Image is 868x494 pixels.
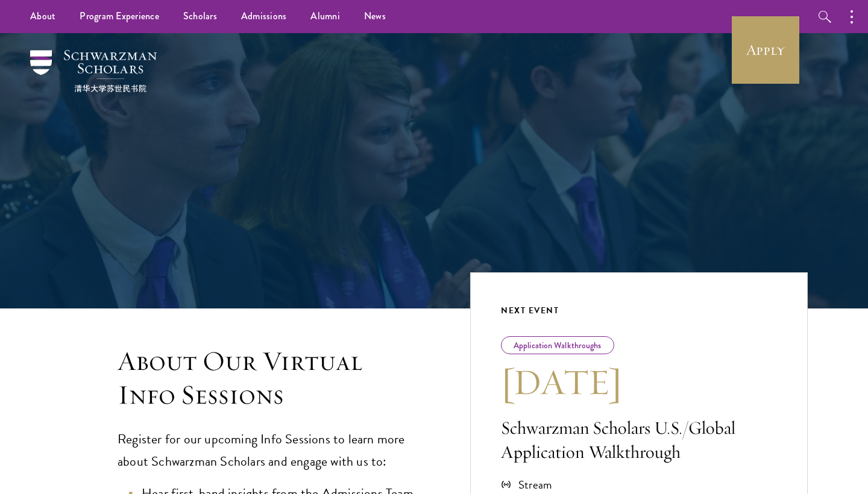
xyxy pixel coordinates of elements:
h3: [DATE] [501,360,777,404]
div: Application Walkthroughs [501,336,614,354]
p: Register for our upcoming Info Sessions to learn more about Schwarzman Scholars and engage with u... [118,428,422,473]
div: Next Event [501,303,777,318]
img: Schwarzman Scholars [30,50,157,92]
a: Apply [732,16,799,84]
h3: About Our Virtual Info Sessions [118,345,422,412]
div: Stream [518,476,588,493]
p: Schwarzman Scholars U.S./Global Application Walkthrough [501,416,777,464]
